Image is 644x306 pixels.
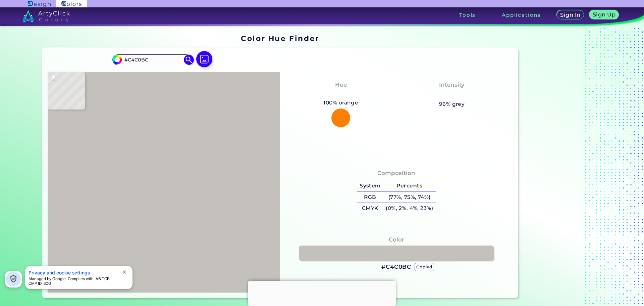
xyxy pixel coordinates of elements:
[459,12,476,17] h3: Tools
[196,51,212,67] img: icon picture
[383,180,436,191] h5: Percents
[439,100,465,108] h5: 96% grey
[591,11,617,19] a: Sign Up
[377,168,415,178] h4: Composition
[321,98,361,107] h5: 100% orange
[428,91,476,99] h3: Almost None
[248,281,396,304] iframe: Advertisement
[326,91,355,99] h3: Orange
[561,12,580,17] h5: Sign In
[22,10,70,22] img: logo_artyclick_colors_white.svg
[383,203,436,214] h5: (0%, 2%, 4%, 23%)
[357,192,383,203] h5: RGB
[415,263,434,271] p: copied
[558,11,583,19] a: Sign In
[241,33,319,43] h1: Color Hue Finder
[502,12,541,17] h3: Applications
[357,203,383,214] h5: CMYK
[389,235,404,245] h4: Color
[184,55,194,65] img: icon search
[28,1,50,7] img: ArtyClick Design logo
[357,180,383,191] h5: System
[439,80,465,90] h4: Intensity
[383,192,436,203] h5: (77%, 75%, 74%)
[521,32,604,301] iframe: Advertisement
[594,12,614,17] h5: Sign Up
[381,263,411,271] h3: #C4C0BC
[122,55,184,64] input: type color..
[335,80,347,90] h4: Hue
[51,75,277,289] img: 0db93adf-7778-4772-bdfe-63b5c62d8ec7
